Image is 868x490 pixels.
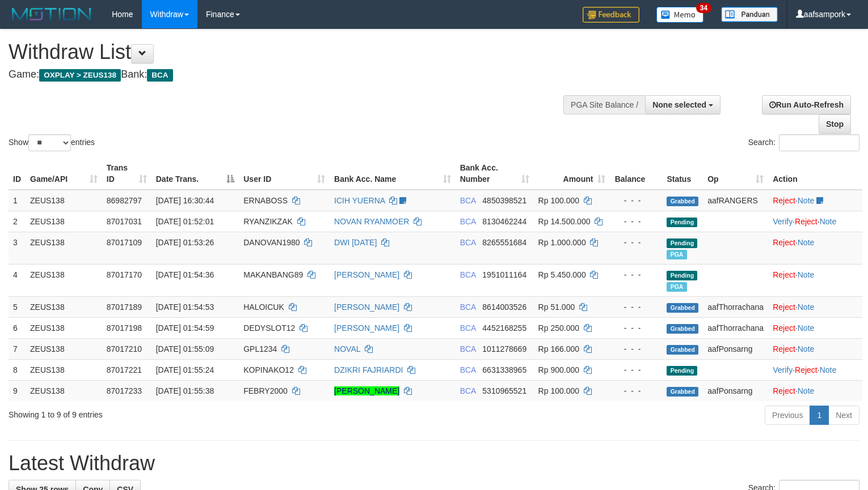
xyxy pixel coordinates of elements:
[156,270,214,279] span: [DATE] 01:54:36
[156,365,214,374] span: [DATE] 01:55:24
[538,365,579,374] span: Rp 900.000
[243,365,294,374] span: KOPINAKO12
[614,237,658,248] div: - - -
[768,232,862,264] td: ·
[482,196,526,205] span: Copy 4850398521 to clipboard
[9,157,26,190] th: ID
[156,386,214,395] span: [DATE] 01:55:38
[243,217,293,226] span: RYANZIKZAK
[614,269,658,280] div: - - -
[798,344,815,353] a: Note
[614,195,658,206] div: - - -
[107,365,142,374] span: 87017221
[156,323,214,333] span: [DATE] 01:54:59
[28,134,71,151] select: Showentries
[26,157,102,190] th: Game/API: activate to sort column ascending
[652,100,706,109] span: None selected
[460,344,476,353] span: BCA
[26,264,102,296] td: ZEUS138
[773,217,793,226] a: Verify
[460,270,476,279] span: BCA
[239,157,330,190] th: User ID: activate to sort column ascending
[156,238,214,247] span: [DATE] 01:53:26
[773,196,795,205] a: Reject
[151,157,239,190] th: Date Trans.: activate to sort column descending
[614,322,658,334] div: - - -
[26,232,102,264] td: ZEUS138
[107,217,142,226] span: 87017031
[696,3,711,13] span: 34
[768,317,862,338] td: ·
[460,238,476,247] span: BCA
[538,270,586,279] span: Rp 5.450.000
[243,386,288,395] span: FEBRY2000
[482,365,526,374] span: Copy 6631338965 to clipboard
[482,238,526,247] span: Copy 8265551684 to clipboard
[9,359,26,380] td: 8
[9,338,26,359] td: 7
[9,6,95,23] img: MOTION_logo.png
[667,282,686,292] span: Marked by aafanarl
[156,302,214,312] span: [DATE] 01:54:53
[795,365,818,374] a: Reject
[768,211,862,232] td: · ·
[243,238,300,247] span: DANOVAN1980
[460,217,476,226] span: BCA
[107,196,142,205] span: 86982797
[334,196,385,205] a: ICIH YUERNA
[39,69,121,82] span: OXPLAY > ZEUS138
[9,404,353,420] div: Showing 1 to 9 of 9 entries
[9,452,859,475] h1: Latest Withdraw
[538,302,575,312] span: Rp 51.000
[156,344,214,353] span: [DATE] 01:55:09
[748,134,859,151] label: Search:
[583,7,639,23] img: Feedback.jpg
[667,303,698,313] span: Grabbed
[819,114,851,134] a: Stop
[482,302,526,312] span: Copy 8614003526 to clipboard
[662,157,703,190] th: Status
[482,344,526,353] span: Copy 1011278669 to clipboard
[667,218,697,227] span: Pending
[703,338,768,359] td: aafPonsarng
[820,217,837,226] a: Note
[482,217,526,226] span: Copy 8130462244 to clipboard
[768,296,862,317] td: ·
[243,302,284,312] span: HALOICUK
[667,387,698,397] span: Grabbed
[334,270,399,279] a: [PERSON_NAME]
[9,264,26,296] td: 4
[828,406,859,425] a: Next
[667,238,697,248] span: Pending
[482,323,526,333] span: Copy 4452168255 to clipboard
[9,41,567,63] h1: Withdraw List
[795,217,818,226] a: Reject
[614,385,658,397] div: - - -
[538,344,579,353] span: Rp 166.000
[534,157,610,190] th: Amount: activate to sort column ascending
[773,302,795,312] a: Reject
[460,196,476,205] span: BCA
[26,359,102,380] td: ZEUS138
[667,345,698,355] span: Grabbed
[156,217,214,226] span: [DATE] 01:52:01
[460,302,476,312] span: BCA
[667,324,698,334] span: Grabbed
[703,380,768,401] td: aafPonsarng
[656,7,704,23] img: Button%20Memo.svg
[26,296,102,317] td: ZEUS138
[156,196,214,205] span: [DATE] 16:30:44
[102,157,151,190] th: Trans ID: activate to sort column ascending
[26,338,102,359] td: ZEUS138
[147,69,172,82] span: BCA
[703,190,768,211] td: aafRANGERS
[107,238,142,247] span: 87017109
[107,270,142,279] span: 87017170
[26,380,102,401] td: ZEUS138
[334,386,399,395] a: [PERSON_NAME]
[538,196,579,205] span: Rp 100.000
[667,250,686,259] span: Marked by aafanarl
[768,264,862,296] td: ·
[820,365,837,374] a: Note
[460,365,476,374] span: BCA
